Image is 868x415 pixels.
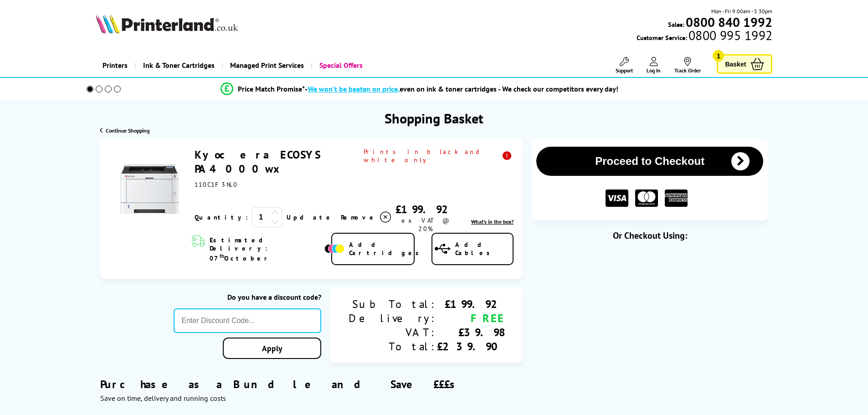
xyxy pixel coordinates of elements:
img: MASTER CARD [635,190,658,207]
a: Ink & Toner Cartridges [134,54,221,77]
a: Delete item from your basket [341,210,392,224]
input: Enter Discount Code... [174,308,322,333]
div: VAT: [349,325,437,339]
div: - even on ink & toner cartridges - We check our competitors every day! [305,84,618,93]
div: £199.92 [392,202,458,216]
div: Or Checkout Using: [532,230,768,241]
img: American Express [665,190,688,207]
span: 1 [713,50,724,61]
span: 0800 995 1992 [687,31,772,40]
a: lnk_inthebox [471,218,514,225]
button: Proceed to Checkout [536,147,763,176]
span: Estimated Delivery: 07 October [210,236,322,262]
a: Track Order [674,57,701,74]
img: Kyocera ECOSYS PA4000wx [115,155,184,223]
span: Ink & Toner Cartridges [143,54,215,77]
li: modal_Promise [74,81,765,97]
span: Price Match Promise* [238,84,305,93]
span: Mon - Fri 9:00am - 5:30pm [711,7,772,15]
img: Printerland Logo [96,14,238,34]
div: £39.98 [437,325,504,339]
img: VISA [606,190,628,207]
div: Purchase as a Bundle and Save £££s [100,364,523,403]
div: Delivery: [349,311,437,325]
span: Quantity: [195,213,248,221]
span: Prints in black and white only [364,148,514,164]
span: 110C1F3NL0 [195,180,238,189]
div: Do you have a discount code? [174,292,322,302]
span: Add Cables [455,241,513,257]
span: What's in the box? [471,218,514,225]
span: Sales: [668,20,684,29]
a: Printerland Logo [96,14,268,36]
div: FREE [437,311,504,325]
a: Support [616,57,633,74]
h1: Shopping Basket [385,109,483,127]
a: Special Offers [311,54,370,77]
div: £199.92 [437,297,504,311]
div: Total: [349,339,437,354]
a: Kyocera ECOSYS PA4000wx [195,148,320,176]
span: Customer Service: [637,31,772,42]
span: Continue Shopping [106,127,149,134]
a: Apply [223,338,321,359]
a: Log In [647,57,661,74]
a: Basket 1 [717,54,772,74]
a: Update [287,213,334,221]
b: 0800 840 1992 [686,14,772,31]
div: Save on time, delivery and running costs [100,394,523,403]
span: Basket [725,58,746,70]
span: We won’t be beaten on price, [308,84,400,93]
a: 0800 840 1992 [684,18,772,26]
sup: th [220,252,224,259]
div: £239.90 [437,339,504,354]
span: Log In [647,67,661,74]
span: Remove [341,213,377,221]
a: Continue Shopping [100,127,149,134]
span: ex VAT @ 20% [401,216,449,233]
div: Sub Total: [349,297,437,311]
span: Add Cartridges [349,241,424,257]
a: Managed Print Services [221,54,311,77]
a: Printers [96,54,134,77]
span: Support [616,67,633,74]
img: Add Cartridges [324,244,344,253]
